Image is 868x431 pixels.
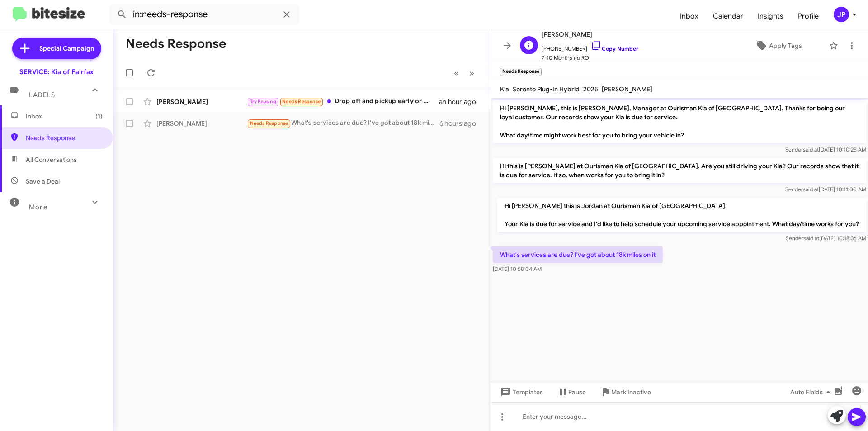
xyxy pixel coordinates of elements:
span: Templates [498,384,543,400]
span: Needs Response [250,120,288,126]
div: 6 hours ago [439,119,483,128]
span: Needs Response [282,99,321,104]
span: Sender [DATE] 10:10:25 AM [785,146,866,153]
span: Mark Inactive [611,384,651,400]
button: Apply Tags [732,38,825,54]
div: an hour ago [439,97,483,106]
nav: Page navigation example [449,64,480,82]
a: Special Campaign [12,38,101,59]
button: JP [826,7,858,22]
a: Copy Number [591,45,638,52]
span: Special Campaign [39,44,94,53]
span: Labels [29,91,55,99]
div: [PERSON_NAME] [156,119,247,128]
span: (1) [95,112,103,121]
a: Insights [750,3,791,29]
a: Profile [791,3,826,29]
div: [PERSON_NAME] [156,97,247,106]
span: All Conversations [26,155,77,164]
span: [PHONE_NUMBER] [542,40,638,53]
span: « [454,67,459,79]
span: Sender [DATE] 10:18:36 AM [786,235,866,242]
span: said at [803,146,819,153]
span: [PERSON_NAME] [542,29,638,40]
span: Try Pausing [250,99,276,104]
p: What's services are due? I've got about 18k miles on it [493,246,663,263]
span: Kia [500,85,509,93]
span: Sender [DATE] 10:11:00 AM [785,186,866,193]
input: Search [109,4,299,25]
p: Hi [PERSON_NAME] this is Jordan at Ourisman Kia of [GEOGRAPHIC_DATA]. Your Kia is due for service... [497,198,866,232]
span: More [29,203,47,211]
small: Needs Response [500,68,542,76]
span: Save a Deal [26,177,60,186]
span: [PERSON_NAME] [602,85,652,93]
span: Auto Fields [790,384,834,400]
span: » [469,67,474,79]
p: Hi [PERSON_NAME], this is [PERSON_NAME], Manager at Ourisman Kia of [GEOGRAPHIC_DATA]. Thanks for... [493,100,866,143]
button: Pause [550,384,593,400]
button: Mark Inactive [593,384,658,400]
span: [DATE] 10:58:04 AM [493,265,542,272]
button: Previous [448,64,464,82]
span: Pause [568,384,586,400]
span: Apply Tags [769,38,802,54]
span: said at [803,235,819,242]
button: Auto Fields [783,384,841,400]
p: Hi this is [PERSON_NAME] at Ourisman Kia of [GEOGRAPHIC_DATA]. Are you still driving your Kia? Ou... [493,158,866,183]
div: SERVICE: Kia of Fairfax [19,67,94,76]
div: Drop off and pickup early or midafternoon if possible? [247,96,439,107]
button: Templates [491,384,550,400]
span: Needs Response [26,133,103,142]
span: 7-10 Months no RO [542,53,638,62]
button: Next [464,64,480,82]
span: said at [803,186,819,193]
h1: Needs Response [126,37,226,51]
div: JP [834,7,849,22]
span: Sorento Plug-In Hybrid [513,85,580,93]
span: Inbox [26,112,103,121]
div: What's services are due? I've got about 18k miles on it [247,118,439,128]
a: Inbox [673,3,706,29]
a: Calendar [706,3,750,29]
span: 2025 [583,85,598,93]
